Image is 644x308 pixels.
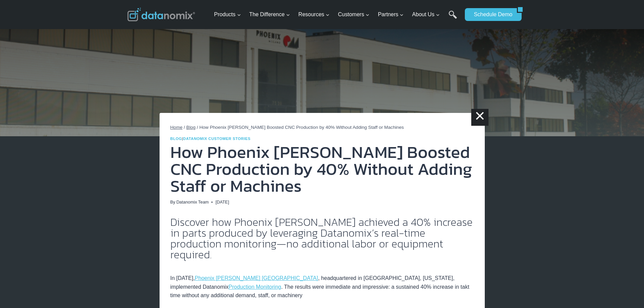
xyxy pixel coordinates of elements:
[471,109,488,126] a: ×
[214,10,241,19] span: Products
[176,199,209,205] a: Datanomix Team
[199,125,404,130] span: How Phoenix [PERSON_NAME] Boosted CNC Production by 40% Without Adding Staff or Machines
[211,4,461,26] nav: Primary Navigation
[449,10,457,26] a: Search
[170,124,474,131] nav: Breadcrumbs
[170,199,175,206] span: By
[465,8,517,21] a: Schedule Demo
[338,10,369,19] span: Customers
[197,125,198,130] span: /
[170,265,474,300] p: In [DATE], , headquartered in [GEOGRAPHIC_DATA], [US_STATE], implemented Datanomix . The results ...
[229,284,281,290] a: Production Monitoring
[170,217,474,260] h2: Discover how Phoenix [PERSON_NAME] achieved a 40% increase in parts produced by leveraging Datano...
[186,125,195,130] a: Blog
[412,10,440,19] span: About Us
[170,137,182,141] a: Blog
[170,125,183,130] a: Home
[170,137,251,141] span: |
[127,8,195,21] img: Datanomix
[249,10,290,19] span: The Difference
[299,10,330,19] span: Resources
[183,137,251,141] a: Datanomix Customer Stories
[184,125,185,130] span: /
[215,199,229,206] time: [DATE]
[195,275,318,281] a: Phoenix [PERSON_NAME] [GEOGRAPHIC_DATA]
[170,144,474,194] h1: How Phoenix [PERSON_NAME] Boosted CNC Production by 40% Without Adding Staff or Machines
[378,10,404,19] span: Partners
